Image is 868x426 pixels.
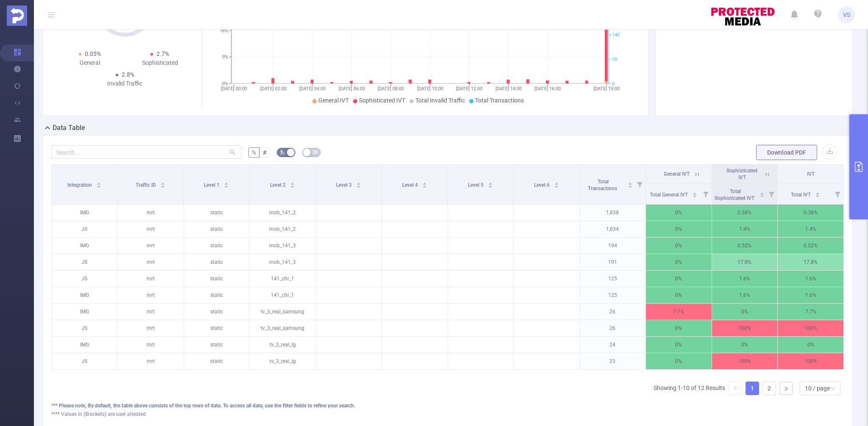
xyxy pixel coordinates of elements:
div: Sort [692,191,697,196]
i: icon: caret-up [554,181,559,184]
div: Sophisticated [125,58,195,67]
p: 0.52% [712,238,778,254]
p: static [184,271,250,287]
div: Sort [759,191,765,196]
span: Level 3 [336,182,353,188]
p: tv_3_real_lg [250,353,315,369]
span: Level 6 [534,182,551,188]
tspan: [DATE] 00:00 [221,86,247,91]
p: 0% [646,271,712,287]
p: IMG [52,337,117,353]
a: 1 [746,382,759,395]
i: icon: caret-down [422,185,427,187]
div: Sort [628,181,633,186]
tspan: [DATE] 16:00 [534,86,561,91]
p: 17.8% [778,254,843,270]
p: 1,834 [580,221,645,237]
li: Previous Page [729,382,742,395]
span: Level 1 [204,182,221,188]
div: Sort [224,181,229,186]
h2: Data Table [53,123,85,133]
span: Total Sophisticated IVT [715,188,756,201]
i: icon: caret-down [815,194,820,196]
span: 2.7% [156,50,169,57]
p: IMG [52,238,117,254]
p: 125 [580,271,645,287]
p: mob_141_2 [250,205,315,221]
p: 1,838 [580,205,645,221]
p: 1.6% [778,287,843,303]
i: icon: caret-up [628,181,632,184]
div: Sort [488,181,493,186]
span: % [252,149,256,156]
div: Sort [160,181,165,186]
p: mrt [118,353,184,369]
i: icon: caret-up [97,181,101,184]
p: 17.8% [712,254,778,270]
p: mob_141_3 [250,238,315,254]
p: 0% [646,221,712,237]
p: JS [52,221,117,237]
tspan: [DATE] 12:00 [456,86,482,91]
tspan: 0 [612,81,615,86]
i: icon: caret-up [290,181,295,184]
p: 1.4% [778,221,843,237]
p: JS [52,353,117,369]
div: General [55,58,125,67]
p: mrt [118,337,184,353]
div: 10 / page [805,382,830,395]
i: icon: caret-down [554,185,559,187]
p: static [184,304,250,320]
p: 7.7% [646,304,712,320]
input: Search... [51,145,242,159]
p: mrt [118,271,184,287]
i: icon: caret-up [760,191,765,194]
span: Total Transactions [475,97,524,104]
img: Protected Media [7,6,27,26]
p: 1.6% [778,271,843,287]
p: 23 [580,353,645,369]
p: IMG [52,304,117,320]
p: 100% [712,320,778,336]
i: icon: caret-down [628,185,632,187]
div: Sort [96,181,101,186]
i: icon: caret-down [692,194,697,196]
tspan: [DATE] 04:00 [299,86,325,91]
i: icon: bg-colors [280,149,285,155]
i: icon: caret-down [488,185,493,187]
i: icon: down [830,386,835,392]
i: icon: caret-down [356,185,361,187]
i: Filter menu [832,184,843,204]
div: Sort [554,181,559,186]
p: IMG [52,287,117,303]
p: mrt [118,205,184,221]
p: static [184,337,250,353]
span: # [263,149,267,156]
li: 2 [762,382,776,395]
p: 0% [712,337,778,353]
i: icon: caret-down [290,185,295,187]
span: 0.05% [85,50,101,57]
i: icon: caret-down [161,185,165,187]
p: 0% [646,353,712,369]
p: 1.4% [712,221,778,237]
div: Invalid Traffic [90,79,160,88]
span: General IVT [318,97,349,104]
p: 0% [712,304,778,320]
p: static [184,254,250,270]
i: icon: caret-down [97,185,101,187]
p: 1.6% [712,271,778,287]
p: IMG [52,205,117,221]
tspan: 70 [612,57,617,62]
p: mrt [118,221,184,237]
p: 26 [580,304,645,320]
p: static [184,205,250,221]
p: 0% [646,205,712,221]
p: 0% [646,254,712,270]
i: icon: caret-up [224,181,229,184]
p: 0% [646,287,712,303]
i: icon: caret-up [815,191,820,194]
p: tv_3_real_samsung [250,304,315,320]
tspan: [DATE] 19:00 [593,86,620,91]
div: Sort [815,191,820,196]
